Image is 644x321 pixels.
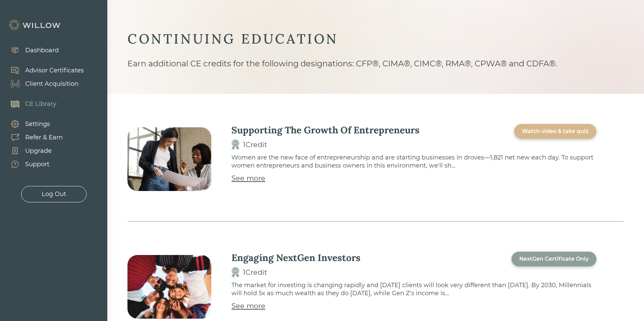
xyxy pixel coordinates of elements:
div: Watch video & take quiz [522,127,589,135]
a: Settings [3,117,63,131]
p: Women are the new face of entrepreneurship and are starting businesses in droves—1,821 net new ea... [231,153,596,170]
div: NextGen Certificate Only [519,255,589,263]
div: CE Library [25,100,56,109]
a: See more [231,173,265,184]
p: The market for investing is changing rapidly and [DATE] clients will look very different than [DA... [231,281,596,297]
div: Refer & Earn [25,133,63,142]
a: CE Library [3,97,56,111]
a: Dashboard [3,44,59,57]
div: Log Out [42,190,66,199]
div: Advisor Certificates [25,66,84,75]
img: Willow [8,20,62,30]
div: Dashboard [25,46,59,55]
a: Client Acquisition [3,77,84,90]
div: Upgrade [25,146,52,155]
div: Settings [25,120,50,129]
div: Supporting The Growth Of Entrepreneurs [231,124,420,136]
div: Engaging NextGen Investors [231,252,361,264]
div: 1 Credit [243,139,267,150]
a: See more [231,301,265,311]
div: Earn additional CE credits for the following designations: CFP®, CIMA®, CIMC®, RMA®, CPWA® and CD... [127,58,624,94]
div: 1 Credit [243,267,267,278]
div: CONTINUING EDUCATION [127,30,624,48]
a: Refer & Earn [3,131,63,144]
a: Upgrade [3,144,63,157]
div: Client Acquisition [25,79,78,88]
a: Advisor Certificates [3,64,84,77]
div: Support [25,160,49,169]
